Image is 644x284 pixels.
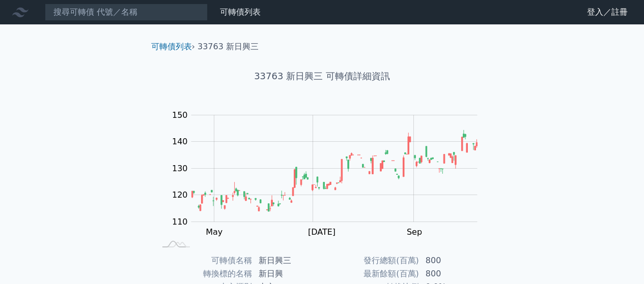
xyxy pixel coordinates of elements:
td: 轉換標的名稱 [155,267,253,280]
tspan: 110 [172,217,188,227]
tspan: Sep [407,227,422,237]
td: 新日興三 [253,254,322,267]
td: 新日興 [253,267,322,280]
td: 可轉債名稱 [155,254,253,267]
tspan: [DATE] [308,227,335,237]
li: › [151,41,195,53]
input: 搜尋可轉債 代號／名稱 [45,4,208,21]
tspan: 150 [172,110,188,120]
tspan: 140 [172,137,188,146]
li: 33763 新日興三 [198,41,259,53]
td: 最新餘額(百萬) [322,267,419,280]
tspan: 120 [172,190,188,200]
td: 發行總額(百萬) [322,254,419,267]
a: 登入／註冊 [579,4,636,20]
a: 可轉債列表 [151,42,192,51]
tspan: 130 [172,164,188,173]
g: Chart [166,110,492,237]
a: 可轉債列表 [220,7,261,17]
h1: 33763 新日興三 可轉債詳細資訊 [143,69,501,83]
td: 800 [419,254,489,267]
td: 800 [419,267,489,280]
tspan: May [206,227,222,237]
